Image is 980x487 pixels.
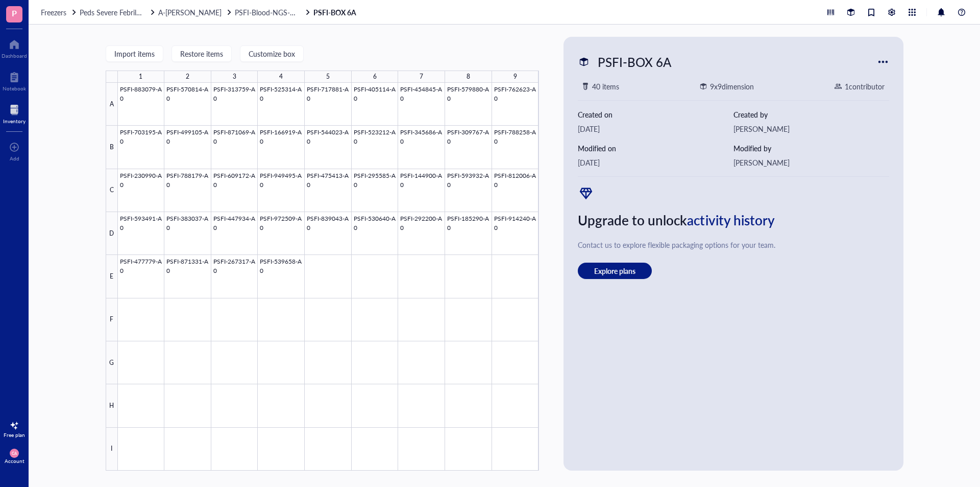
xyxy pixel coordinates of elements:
button: Restore items [171,45,232,62]
div: C [106,169,118,212]
span: Peds Severe Febrile Illness [80,7,161,17]
button: Customize box [240,45,304,62]
div: 7 [420,70,423,83]
div: Dashboard [2,53,27,59]
div: Modified by [733,143,889,154]
div: 9 [513,70,517,83]
div: A [106,83,118,126]
span: Restore items [180,50,223,58]
div: Created by [733,109,889,120]
div: Account [5,458,24,464]
div: 2 [186,70,189,83]
div: B [106,126,118,169]
div: [PERSON_NAME] [733,123,889,134]
div: [DATE] [578,123,733,134]
div: 9 x 9 dimension [710,81,754,92]
div: 5 [326,70,330,83]
div: [PERSON_NAME] [733,157,889,168]
div: Contact us to explore flexible packaging options for your team. [578,239,889,250]
div: D [106,212,118,255]
div: Add [10,155,19,161]
div: PSFI-BOX 6A [593,51,676,73]
div: 4 [279,70,283,83]
span: CA [12,451,17,455]
a: Notebook [3,69,26,91]
a: Peds Severe Febrile Illness [80,8,156,17]
span: PSFI-Blood-NGS-A0 Samples [DATE] [235,7,351,17]
div: Modified on [578,143,733,154]
div: E [106,255,118,298]
div: Upgrade to unlock [578,210,889,231]
div: 40 items [592,81,619,92]
a: Dashboard [2,36,27,59]
div: 8 [467,70,470,83]
span: activity history [687,211,775,229]
div: 1 [139,70,142,83]
div: Created on [578,109,733,120]
span: Freezers [41,7,66,17]
div: Notebook [3,85,26,91]
div: F [106,298,118,341]
button: Explore plans [578,263,652,279]
div: I [106,428,118,471]
div: H [106,384,118,427]
span: A-[PERSON_NAME] [158,7,222,17]
span: Explore plans [594,266,635,275]
div: 3 [233,70,236,83]
div: Free plan [4,432,25,438]
span: Customize box [249,50,295,58]
a: Inventory [3,102,26,124]
div: 6 [373,70,377,83]
div: Inventory [3,118,26,124]
div: 1 contributor [845,81,885,92]
a: Explore plans [578,263,889,279]
div: [DATE] [578,157,733,168]
a: PSFI-BOX 6A [313,8,358,17]
a: A-[PERSON_NAME]PSFI-Blood-NGS-A0 Samples [DATE] [158,8,311,17]
span: Import items [114,50,155,58]
span: P [12,7,17,19]
a: Freezers [41,8,78,17]
button: Import items [106,45,163,62]
div: G [106,341,118,384]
